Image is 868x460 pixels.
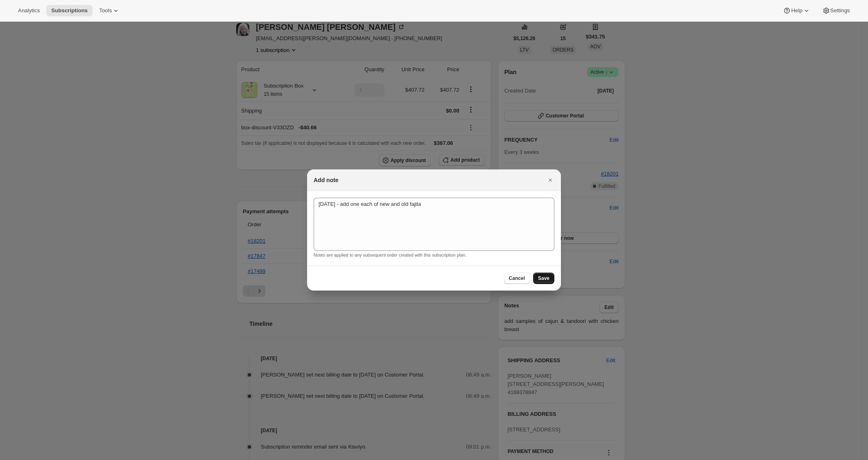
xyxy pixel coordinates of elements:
span: Cancel [509,275,525,282]
button: Cancel [504,273,530,284]
button: Settings [817,5,855,16]
span: Settings [830,7,850,14]
button: Close [545,174,556,186]
span: Help [791,7,802,14]
button: Help [778,5,815,16]
button: Tools [94,5,125,16]
textarea: [DATE] - add one each of new and old fajita [314,198,554,251]
button: Save [533,273,554,284]
span: Analytics [18,7,40,14]
button: Subscriptions [46,5,93,16]
span: Save [538,275,549,282]
small: Notes are applied to any subsequent order created with this subscription plan. [314,253,466,257]
span: Tools [99,7,112,14]
h2: Add note [314,176,339,184]
button: Analytics [13,5,45,16]
span: Subscriptions [51,7,88,14]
